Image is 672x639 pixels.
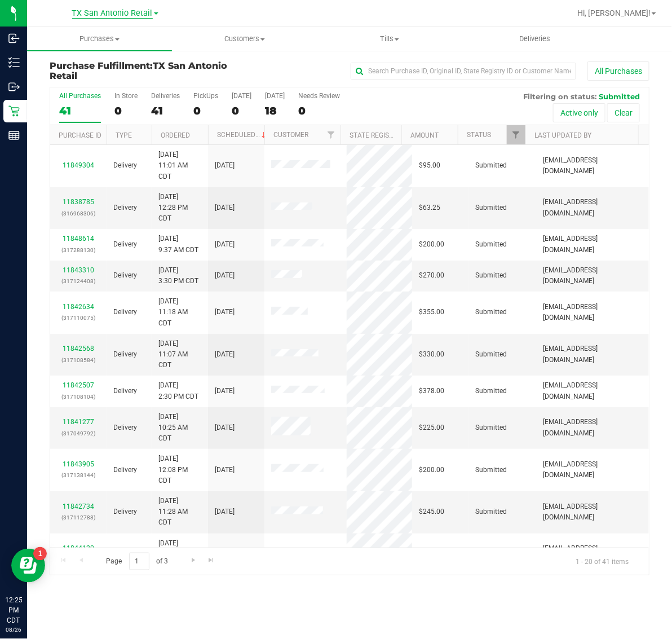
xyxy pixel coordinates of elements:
span: [DATE] 2:30 PM CDT [158,380,198,402]
span: $355.00 [419,307,444,318]
span: Delivery [113,239,137,250]
span: Submitted [475,422,507,433]
span: Submitted [475,307,507,318]
span: [EMAIL_ADDRESS][DOMAIN_NAME] [543,233,642,255]
span: [DATE] [215,270,235,281]
p: (317108584) [57,355,100,365]
a: State Registry ID [350,131,409,139]
span: Customers [173,34,316,44]
a: 11843310 [63,266,94,274]
span: [EMAIL_ADDRESS][DOMAIN_NAME] [543,197,642,218]
span: [EMAIL_ADDRESS][DOMAIN_NAME] [543,302,642,323]
button: All Purchases [587,61,649,81]
a: 11842734 [63,503,94,510]
span: Submitted [475,386,507,396]
p: (317112788) [57,512,100,523]
span: Submitted [475,160,507,171]
a: 11842568 [63,345,94,352]
div: 0 [298,104,340,117]
a: 11838785 [63,198,94,206]
iframe: Resource center [11,549,45,583]
div: 0 [193,104,218,117]
span: Submitted [599,92,640,101]
a: Last Updated By [534,131,591,139]
span: Submitted [475,349,507,360]
a: Purchases [27,27,172,51]
span: [EMAIL_ADDRESS][DOMAIN_NAME] [543,459,642,481]
span: [DATE] 10:25 AM CDT [158,412,201,444]
span: [DATE] [215,349,235,360]
a: Type [116,131,132,139]
p: (317124408) [57,276,100,287]
inline-svg: Inventory [8,57,20,68]
span: Deliveries [504,34,565,44]
span: $378.00 [419,386,444,396]
a: 11843905 [63,460,94,468]
p: (317288130) [57,245,100,255]
inline-svg: Retail [8,105,20,117]
a: 11841277 [63,418,94,426]
a: Deliveries [462,27,607,51]
span: $63.25 [419,202,440,213]
span: Delivery [113,349,137,360]
span: [DATE] 11:28 AM CDT [158,496,201,528]
div: PickUps [193,92,218,100]
span: Delivery [113,465,137,475]
p: (317049792) [57,428,100,439]
span: [DATE] 9:37 AM CDT [158,233,198,255]
p: (316968306) [57,208,100,219]
span: [DATE] 12:48 PM CDT [158,538,201,571]
span: Delivery [113,160,137,171]
span: [DATE] [215,386,235,396]
span: [DATE] [215,422,235,433]
span: Submitted [475,465,507,475]
div: 41 [151,104,180,117]
span: Submitted [475,239,507,250]
div: [DATE] [265,92,285,100]
p: (317108104) [57,391,100,402]
iframe: Resource center unread badge [33,547,47,561]
input: Search Purchase ID, Original ID, State Registry ID or Customer Name... [351,63,576,80]
span: [DATE] [215,307,235,318]
span: Delivery [113,506,137,517]
span: Filtering on status: [523,92,596,101]
a: Go to the next page [185,553,201,568]
span: Delivery [113,386,137,396]
span: Delivery [113,422,137,433]
span: Submitted [475,270,507,281]
span: [DATE] 3:30 PM CDT [158,265,198,287]
p: 12:25 PM CDT [5,595,22,625]
span: $245.00 [419,506,444,517]
a: 11844120 [63,544,94,552]
div: 18 [265,104,285,117]
div: 0 [114,104,138,117]
a: Filter [322,125,341,144]
span: [EMAIL_ADDRESS][DOMAIN_NAME] [543,501,642,523]
div: [DATE] [232,92,251,100]
a: 11842507 [63,381,94,389]
span: $330.00 [419,349,444,360]
span: [EMAIL_ADDRESS][DOMAIN_NAME] [543,343,642,365]
div: 0 [232,104,251,117]
span: $200.00 [419,239,444,250]
p: 08/26 [5,625,22,634]
span: [DATE] 11:01 AM CDT [158,149,201,182]
span: [EMAIL_ADDRESS][DOMAIN_NAME] [543,380,642,402]
a: Status [467,131,491,139]
span: TX San Antonio Retail [50,60,227,81]
span: Page of 3 [96,553,178,570]
a: Customer [273,131,308,139]
a: Tills [317,27,462,51]
span: Submitted [475,506,507,517]
span: [EMAIL_ADDRESS][DOMAIN_NAME] [543,417,642,438]
span: Delivery [113,270,137,281]
span: [DATE] [215,239,235,250]
inline-svg: Reports [8,130,20,141]
div: 41 [59,104,101,117]
div: In Store [114,92,138,100]
span: [DATE] [215,160,235,171]
a: Filter [507,125,525,144]
span: [DATE] [215,202,235,213]
span: Delivery [113,202,137,213]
